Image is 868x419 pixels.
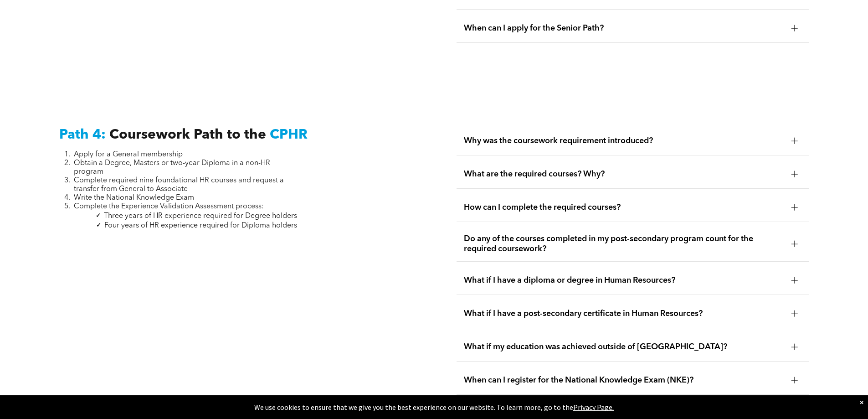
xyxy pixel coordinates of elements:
span: Do any of the courses completed in my post-secondary program count for the required coursework? [464,234,784,254]
span: When can I register for the National Knowledge Exam (NKE)? [464,375,784,385]
span: Three years of HR experience required for Degree holders [104,212,297,220]
div: Dismiss notification [860,398,863,407]
span: Why was the coursework requirement introduced? [464,136,784,146]
span: What if I have a post-secondary certificate in Human Resources? [464,309,784,319]
a: Privacy Page. [573,403,614,412]
span: What are the required courses? Why? [464,169,784,179]
span: Path 4: [59,128,106,142]
span: What if my education was achieved outside of [GEOGRAPHIC_DATA]? [464,342,784,352]
span: Complete required nine foundational HR courses and request a transfer from General to Associate [74,177,284,193]
span: Obtain a Degree, Masters or two-year Diploma in a non-HR program [74,160,270,176]
span: Coursework Path to the [109,128,266,142]
span: What if I have a diploma or degree in Human Resources? [464,275,784,285]
span: CPHR [270,128,308,142]
span: Write the National Knowledge Exam [74,194,194,202]
span: Apply for a General membership [74,151,183,158]
span: Complete the Experience Validation Assessment process: [74,203,264,210]
span: How can I complete the required courses? [464,202,784,212]
span: When can I apply for the Senior Path? [464,23,784,33]
span: Four years of HR experience required for Diploma holders [104,222,297,229]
